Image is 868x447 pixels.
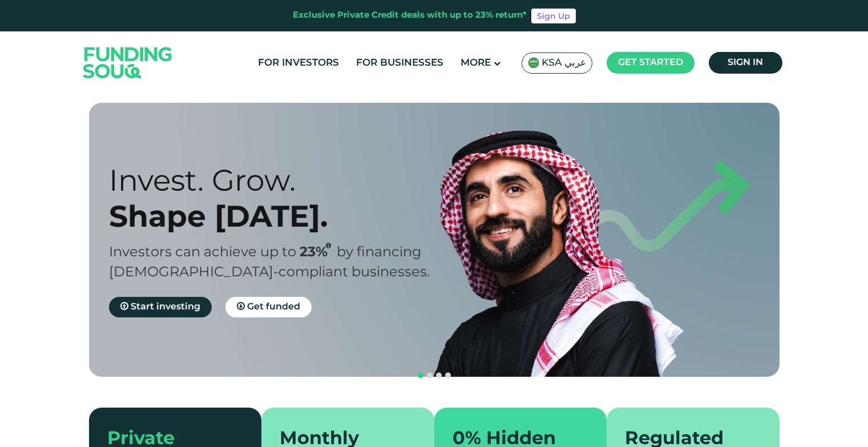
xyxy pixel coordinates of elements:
img: Logo [72,34,184,91]
button: navigation [443,371,453,380]
a: For Businesses [353,54,446,73]
span: Start investing [131,303,200,311]
span: More [461,58,491,68]
a: For Investors [255,54,342,73]
a: Get funded [225,297,312,317]
div: Shape [DATE]. [109,198,454,234]
div: Invest. Grow. [109,162,454,198]
span: 23% [300,246,337,259]
i: 23% IRR (expected) ~ 15% Net yield (expected) [326,243,331,249]
span: Get started [618,58,683,67]
div: Exclusive Private Credit deals with up to 23% return* [293,9,527,22]
span: Sign in [728,58,763,67]
a: Sign Up [531,9,576,23]
span: KSA عربي [542,57,586,70]
a: Start investing [109,297,212,317]
span: Get funded [247,303,300,311]
button: navigation [416,371,425,380]
span: Investors can achieve up to [109,246,296,259]
button: navigation [434,371,443,380]
button: navigation [425,371,434,380]
img: SA Flag [528,57,539,69]
a: Sign in [709,52,782,74]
